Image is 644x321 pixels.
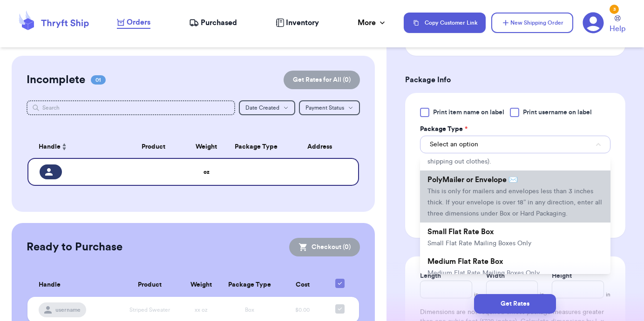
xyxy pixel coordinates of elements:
[295,307,310,313] span: $0.00
[427,258,503,265] span: Medium Flat Rate Box
[239,100,295,115] button: Date Created
[61,141,68,152] button: Sort ascending
[187,136,226,158] th: Weight
[358,17,387,28] div: More
[427,270,540,276] span: Medium Flat Rate Mailing Boxes Only
[289,238,360,256] button: Checkout (0)
[27,72,85,87] h2: Incomplete
[39,280,61,290] span: Handle
[182,273,221,297] th: Weight
[523,108,592,117] span: Print username on label
[39,142,61,152] span: Handle
[427,188,602,217] span: This is only for mailers and envelopes less than 3 inches thick. If your envelope is over 18” in ...
[189,17,237,28] a: Purchased
[610,5,619,14] div: 3
[305,105,344,111] span: Payment Status
[286,136,359,158] th: Address
[55,306,81,314] span: username
[427,240,531,247] span: Small Flat Rate Mailing Boxes Only
[286,17,319,28] span: Inventory
[552,271,572,281] label: Height
[610,23,625,34] span: Help
[221,273,278,297] th: Package Type
[284,71,360,89] button: Get Rates for All (0)
[610,15,625,34] a: Help
[420,271,441,281] label: Length
[27,240,122,255] h2: Ready to Purchase
[91,75,106,85] span: 01
[127,17,150,28] span: Orders
[427,228,494,236] span: Small Flat Rate Box
[405,74,625,85] h3: Package Info
[404,13,486,33] button: Copy Customer Link
[420,124,468,134] label: Package Type
[491,13,573,33] button: New Shipping Order
[201,17,237,28] span: Purchased
[486,271,505,281] label: Width
[226,136,286,158] th: Package Type
[27,100,235,115] input: Search
[278,273,327,297] th: Cost
[245,105,279,111] span: Date Created
[245,307,254,313] span: Box
[430,140,478,149] span: Select an option
[427,176,518,183] span: PolyMailer or Envelope ✉️
[299,100,360,115] button: Payment Status
[120,136,186,158] th: Product
[474,294,556,314] button: Get Rates
[129,307,170,313] span: Striped Sweater
[195,307,208,313] span: xx oz
[203,169,210,175] strong: oz
[420,136,610,153] button: Select an option
[276,17,319,28] a: Inventory
[117,273,182,297] th: Product
[117,17,150,29] a: Orders
[433,108,504,117] span: Print item name on label
[583,12,604,33] a: 3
